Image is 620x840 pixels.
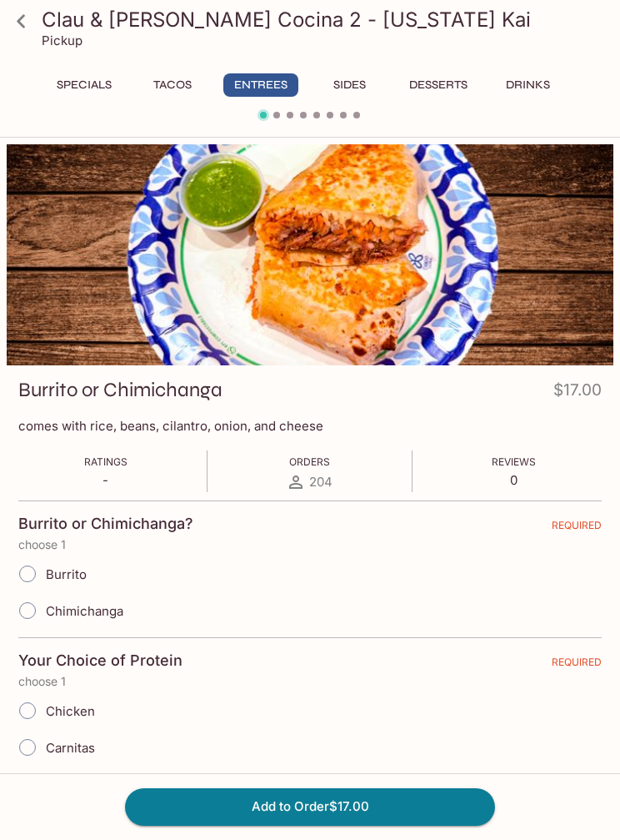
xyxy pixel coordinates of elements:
p: Pickup [42,33,82,48]
p: - [84,472,127,488]
div: Burrito or Chimichanga [7,144,613,365]
button: Drinks [490,73,565,97]
span: Reviews [492,455,536,468]
button: Add to Order$17.00 [125,788,495,825]
button: Sides [312,73,387,97]
h4: Your Choice of Protein [18,651,182,670]
p: comes with rice, beans, cilantro, onion, and cheese [18,418,602,434]
p: choose 1 [18,675,602,688]
span: Burrito [46,566,87,582]
h4: Burrito or Chimichanga? [18,515,193,533]
span: REQUIRED [552,519,602,538]
span: REQUIRED [552,656,602,675]
span: Orders [289,455,330,468]
span: Chicken [46,703,95,719]
p: 0 [492,472,536,488]
span: Chimichanga [46,603,123,619]
span: Ratings [84,455,127,468]
p: choose 1 [18,538,602,551]
span: 204 [309,474,332,490]
button: Tacos [135,73,210,97]
h3: Clau & [PERSON_NAME] Cocina 2 - [US_STATE] Kai [42,7,607,33]
span: Carnitas [46,740,95,756]
button: Desserts [400,73,477,97]
h4: $17.00 [553,377,602,410]
button: Specials [47,73,122,97]
button: Entrees [223,73,298,97]
h3: Burrito or Chimichanga [18,377,222,403]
